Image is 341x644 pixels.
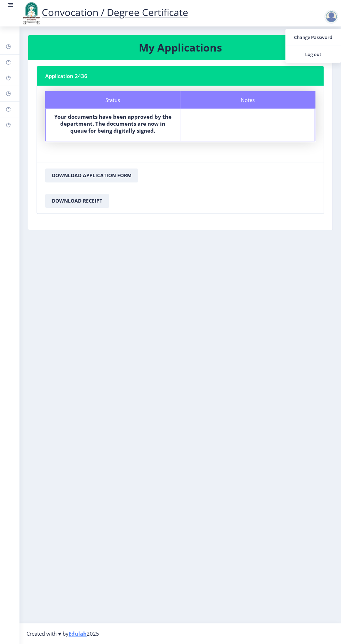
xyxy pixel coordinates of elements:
[291,33,335,41] span: Change Password
[45,194,109,208] button: Download Receipt
[45,168,138,182] button: Download Application Form
[180,91,315,109] div: Notes
[21,6,188,19] a: Convocation / Degree Certificate
[37,66,324,86] nb-card-header: Application 2436
[69,630,87,637] a: Edulab
[285,29,341,46] a: Change Password
[26,630,99,637] span: Created with ♥ by 2025
[45,91,180,109] div: Status
[21,1,42,25] img: logo
[54,113,172,134] b: Your documents have been approved by the department. The documents are now in queue for being dig...
[37,41,324,55] h3: My Applications
[291,50,335,58] span: Log out
[285,46,341,63] a: Log out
